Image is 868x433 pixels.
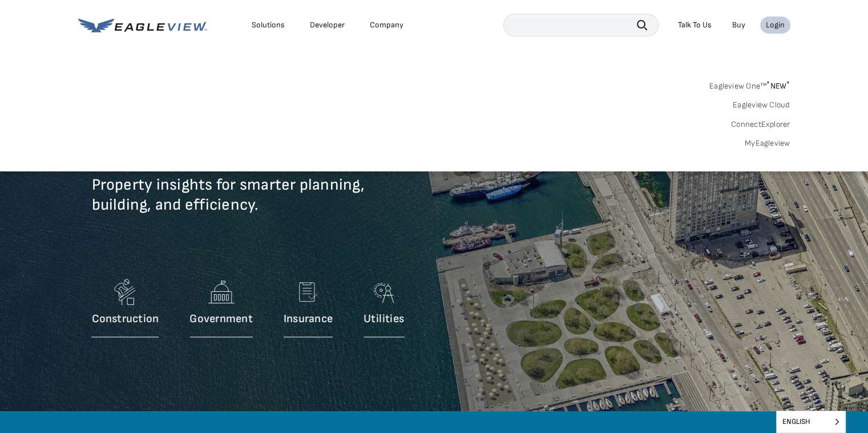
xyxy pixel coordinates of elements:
[364,275,404,343] a: Utilities
[503,14,659,37] input: Search
[310,20,345,30] a: Developer
[709,78,790,91] a: Eagleview One™*NEW*
[733,100,790,110] a: Eagleview Cloud
[189,275,252,343] a: Government
[732,20,745,30] a: Buy
[284,275,333,343] a: Insurance
[252,20,285,30] div: Solutions
[189,312,252,326] p: Government
[766,20,785,30] div: Login
[284,312,333,326] p: Insurance
[678,20,712,30] div: Talk To Us
[731,119,790,130] a: ConnectExplorer
[745,138,790,149] a: MyEagleview
[776,411,845,433] aside: Language selected: English
[92,275,159,343] a: Construction
[766,81,790,91] span: NEW
[370,20,403,30] div: Company
[364,312,404,326] p: Utilities
[777,411,845,432] span: English
[92,312,159,326] p: Construction
[92,175,503,232] p: Property insights for smarter planning, building, and efficiency.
